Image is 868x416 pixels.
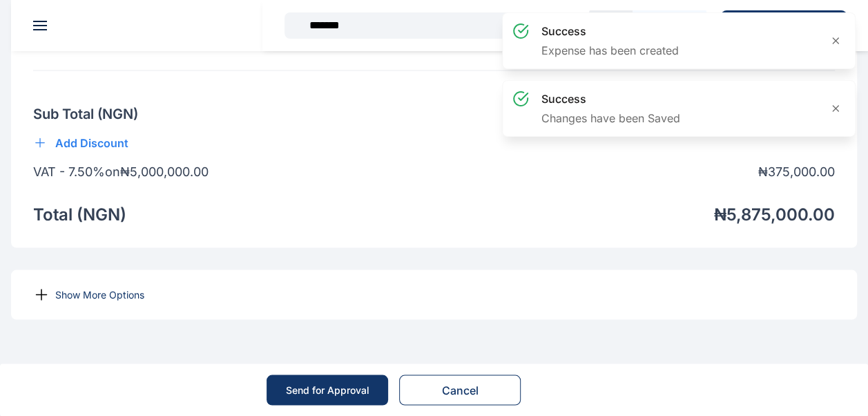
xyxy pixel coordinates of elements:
[55,134,128,151] p: Add Discount
[267,375,388,405] button: Send for Approval
[33,203,126,225] p: Total ( NGN )
[758,162,835,181] p: ₦ 375,000.00
[714,203,835,225] p: ₦ 5,875,000.00
[399,375,521,405] button: Cancel
[33,104,138,123] p: Sub Total ( NGN )
[33,162,209,181] p: VAT - 7.50% on ₦ 5,000,000.00
[541,110,680,126] p: Changes have been Saved
[541,42,679,59] p: Expense has been created
[541,91,680,107] h3: success
[286,383,369,397] div: Send for Approval
[55,287,144,301] p: Show More Options
[541,23,679,39] h3: success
